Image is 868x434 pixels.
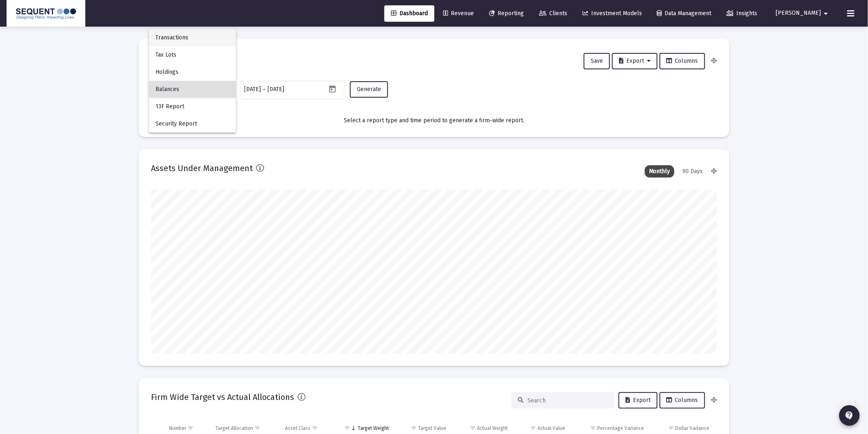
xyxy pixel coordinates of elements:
span: Holdings [155,64,229,81]
span: Transactions [155,29,229,46]
span: Security Report [155,115,229,132]
span: Tax Lots [155,46,229,64]
span: 13F Report [155,98,229,115]
span: Balances [155,81,229,98]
